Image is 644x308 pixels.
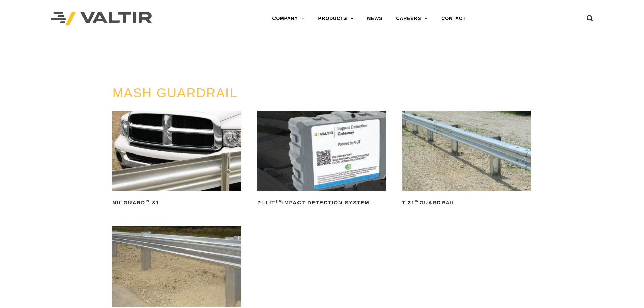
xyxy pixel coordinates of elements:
[257,197,386,208] h2: PI-LIT Impact Detection System
[112,86,237,100] a: MASH GUARDRAIL
[112,111,241,208] a: NU-GUARD™-31
[415,199,419,204] sup: ™
[402,197,531,208] h2: T-31 Guardrail
[402,111,531,208] a: T-31™Guardrail
[112,197,241,208] h2: NU-GUARD -31
[276,199,282,204] sup: TM
[265,12,311,25] a: COMPANY
[434,12,473,25] a: CONTACT
[360,12,389,25] a: NEWS
[311,12,360,25] a: PRODUCTS
[145,199,150,204] sup: ™
[257,111,386,208] a: PI-LITTMImpact Detection System
[51,12,152,26] img: Valtir
[389,12,434,25] a: CAREERS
